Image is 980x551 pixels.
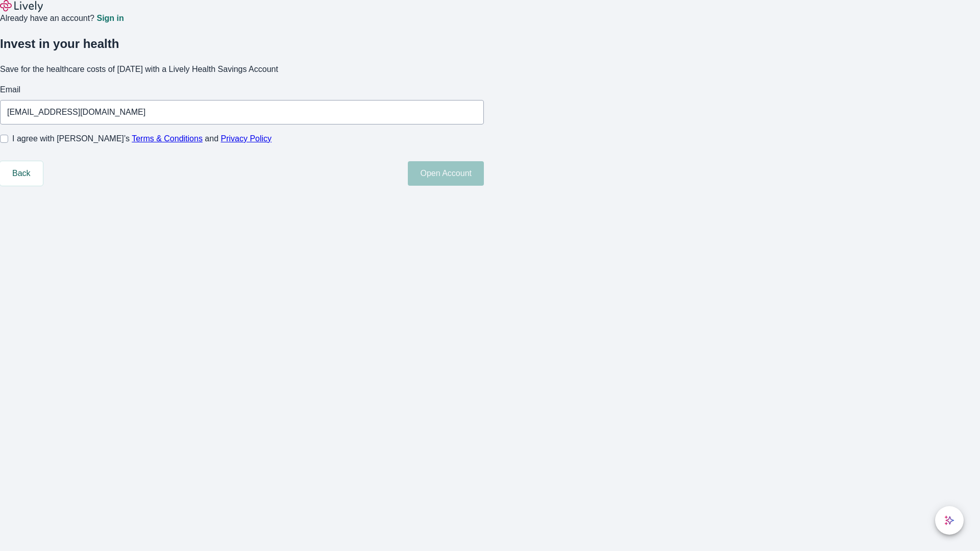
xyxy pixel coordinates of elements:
a: Sign in [96,14,124,22]
button: chat [935,506,964,535]
span: I agree with [PERSON_NAME]’s and [12,133,272,145]
a: Privacy Policy [221,134,272,143]
a: Terms & Conditions [132,134,203,143]
svg: Lively AI Assistant [944,515,954,525]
